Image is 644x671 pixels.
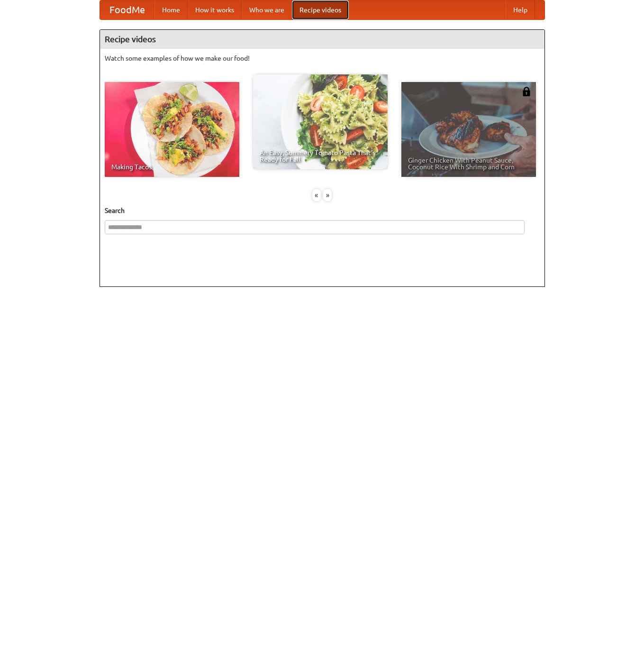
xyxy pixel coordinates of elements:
img: 483408.png [522,87,531,96]
h4: Recipe videos [100,30,544,49]
span: An Easy, Summery Tomato Pasta That's Ready for Fall [260,149,381,163]
div: » [323,189,332,201]
a: Help [506,0,535,19]
div: « [312,189,321,201]
a: Home [154,0,188,19]
a: Who we are [242,0,292,19]
a: How it works [188,0,242,19]
h5: Search [105,206,540,215]
a: FoodMe [100,0,154,19]
p: Watch some examples of how we make our food! [105,54,540,63]
a: Recipe videos [292,0,349,19]
a: An Easy, Summery Tomato Pasta That's Ready for Fall [253,74,388,169]
a: Making Tacos [105,82,239,177]
span: Making Tacos [111,164,233,170]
